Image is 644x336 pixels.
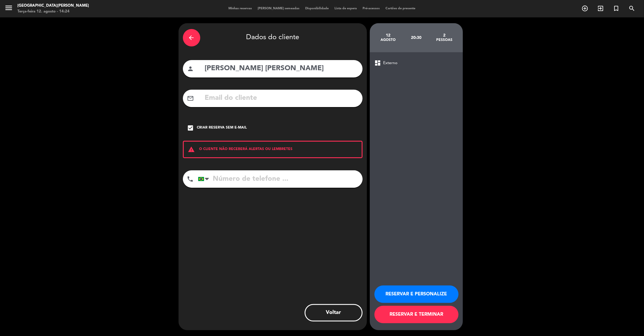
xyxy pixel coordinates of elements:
[198,170,363,188] input: Número de telefone ...
[374,286,459,303] button: RESERVAR E PERSONALIZE
[17,9,89,15] div: Terça-feira 12. agosto - 14:24
[383,7,419,10] span: Cartões de presente
[198,171,212,187] div: Brazil (Brasil): +55
[430,33,458,38] div: 2
[374,38,402,42] div: agosto
[255,7,303,10] span: [PERSON_NAME] semeadas
[402,28,430,48] div: 20:30
[197,125,247,131] div: Criar reserva sem e-mail
[187,95,194,102] i: mail_outline
[204,92,358,104] input: Email do cliente
[374,33,402,38] div: 12
[4,3,13,14] button: menu
[628,5,635,12] i: search
[305,304,363,321] button: Voltar
[597,5,604,12] i: exit_to_app
[187,176,194,183] i: phone
[430,38,458,42] div: pessoas
[613,5,620,12] i: turned_in_not
[383,60,398,66] span: Externo
[303,7,332,10] span: Disponibilidade
[374,306,459,323] button: RESERVAR E TERMINAR
[204,63,358,75] input: Nome do cliente
[183,28,363,48] div: Dados do cliente
[183,141,363,158] div: O CLIENTE NÃO RECEBERÁ ALERTAS OU LEMBRETES
[332,7,360,10] span: Lista de espera
[360,7,383,10] span: Pré-acessos
[187,65,194,72] i: person
[17,3,89,9] div: [GEOGRAPHIC_DATA][PERSON_NAME]
[374,59,381,66] span: dashboard
[188,34,195,41] i: arrow_back
[187,124,194,131] i: check_box
[226,7,255,10] span: Minhas reservas
[184,146,199,153] i: warning
[4,3,13,12] i: menu
[581,5,588,12] i: add_circle_outline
